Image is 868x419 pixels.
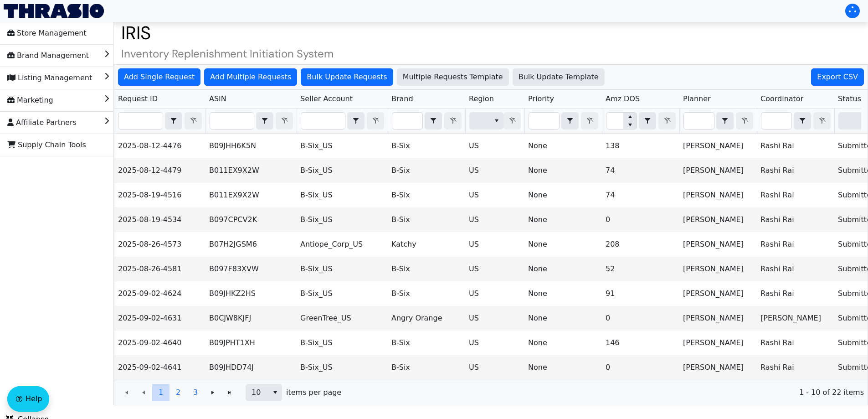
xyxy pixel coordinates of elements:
[391,93,413,104] span: Brand
[465,134,524,158] td: US
[602,207,679,232] td: 0
[679,183,757,207] td: [PERSON_NAME]
[297,109,388,134] th: Filter
[524,257,602,281] td: None
[757,207,834,232] td: Rashi Rai
[7,115,77,130] span: Affiliate Partners
[114,281,205,306] td: 2025-09-02-4624
[205,109,297,134] th: Filter
[524,158,602,183] td: None
[152,384,169,401] button: Page 1
[209,93,226,104] span: ASIN
[7,386,49,412] button: Help floatingactionbutton
[465,183,524,207] td: US
[524,331,602,355] td: None
[268,384,282,401] button: select
[7,71,92,85] span: Listing Management
[528,93,554,104] span: Priority
[524,281,602,306] td: None
[297,158,388,183] td: B-Six_US
[679,355,757,380] td: [PERSON_NAME]
[757,109,834,134] th: Filter
[297,183,388,207] td: B-Six_US
[465,281,524,306] td: US
[114,183,205,207] td: 2025-08-19-4516
[606,93,640,104] span: Amz DOS
[465,207,524,232] td: US
[683,93,711,104] span: Planner
[524,306,602,331] td: None
[114,109,205,134] th: Filter
[679,134,757,158] td: [PERSON_NAME]
[205,207,297,232] td: B097CPCV2K
[794,112,811,129] span: Choose Operator
[388,355,465,380] td: B-Six
[562,113,578,129] button: select
[114,22,868,44] h1: IRIS
[623,121,637,129] button: Decrease value
[757,134,834,158] td: Rashi Rai
[679,257,757,281] td: [PERSON_NAME]
[757,158,834,183] td: Rashi Rai
[465,158,524,183] td: US
[524,134,602,158] td: None
[114,134,205,158] td: 2025-08-12-4476
[465,355,524,380] td: US
[529,113,559,129] input: Filter
[118,68,200,86] button: Add Single Request
[388,306,465,331] td: Angry Orange
[114,158,205,183] td: 2025-08-12-4479
[465,331,524,355] td: US
[602,183,679,207] td: 74
[286,387,341,398] span: items per page
[159,387,163,398] span: 1
[205,134,297,158] td: B09JHH6K5N
[205,232,297,257] td: B07H2JGSM6
[118,93,158,104] span: Request ID
[679,281,757,306] td: [PERSON_NAME]
[388,158,465,183] td: B-Six
[26,393,42,404] span: Help
[388,232,465,257] td: Katchy
[524,109,602,134] th: Filter
[524,355,602,380] td: None
[7,93,53,108] span: Marketing
[114,47,868,61] h4: Inventory Replenishment Initiation System
[176,387,180,398] span: 2
[602,109,679,134] th: Filter
[252,387,263,398] span: 10
[425,112,442,129] span: Choose Operator
[717,113,733,129] button: select
[757,183,834,207] td: Rashi Rai
[679,207,757,232] td: [PERSON_NAME]
[388,331,465,355] td: B-Six
[679,109,757,134] th: Filter
[297,232,388,257] td: Antiope_Corp_US
[623,113,637,121] button: Increase value
[679,306,757,331] td: [PERSON_NAME]
[679,331,757,355] td: [PERSON_NAME]
[193,387,198,398] span: 3
[469,112,503,129] span: Filter
[205,257,297,281] td: B097F83XVW
[4,4,104,18] img: Thrasio Logo
[114,331,205,355] td: 2025-09-02-4640
[205,306,297,331] td: B0CJW8KJFJ
[349,387,864,398] span: 1 - 10 of 22 items
[205,331,297,355] td: B09JPHT1XH
[519,72,599,83] span: Bulk Update Template
[7,48,89,63] span: Brand Management
[602,355,679,380] td: 0
[210,72,291,83] span: Add Multiple Requests
[257,113,273,129] button: select
[679,158,757,183] td: [PERSON_NAME]
[114,257,205,281] td: 2025-08-26-4581
[811,68,864,86] div: Export CSV
[205,158,297,183] td: B011EX9X2W
[388,281,465,306] td: B-Six
[606,113,623,129] input: Filter
[114,306,205,331] td: 2025-09-02-4631
[388,134,465,158] td: B-Six
[465,257,524,281] td: US
[187,384,204,401] button: Page 3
